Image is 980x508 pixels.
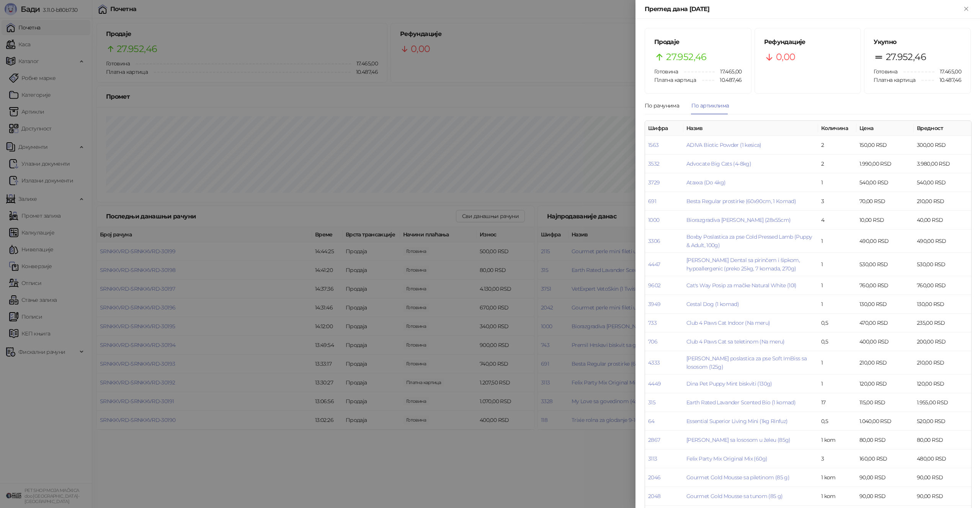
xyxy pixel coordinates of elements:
td: 90,00 RSD [856,487,914,506]
a: 3306 [648,238,660,244]
a: 3729 [648,179,660,186]
td: 150,00 RSD [856,136,914,155]
td: 90,00 RSD [914,487,971,506]
span: Готовина [874,68,897,75]
a: 1000 [648,217,659,223]
span: 27.952,46 [666,50,706,64]
td: 200,00 RSD [914,332,971,351]
td: 470,00 RSD [856,314,914,332]
a: Gourmet Gold Mousse sa tunom (85 g) [686,493,783,500]
a: Club 4 Paws Cat Indoor (Na meru) [686,319,770,326]
td: 300,00 RSD [914,136,971,155]
td: 235,00 RSD [914,314,971,332]
td: 3.980,00 RSD [914,155,971,173]
a: Cat's Way Posip za mačke Natural White (10l) [686,282,797,289]
td: 3 [818,192,856,211]
span: 0,00 [776,50,795,64]
td: 90,00 RSD [914,468,971,487]
span: 17.465,00 [715,67,742,76]
span: 27.952,46 [886,50,926,64]
a: 4447 [648,261,660,268]
td: 1.990,00 RSD [856,155,914,173]
td: 120,00 RSD [914,374,971,393]
td: 400,00 RSD [856,332,914,351]
a: Biorazgradiva [PERSON_NAME] (28x55cm) [686,217,791,223]
td: 2 [818,136,856,155]
a: 4333 [648,359,660,366]
td: 70,00 RSD [856,192,914,211]
span: 17.465,00 [934,67,961,76]
td: 1 [818,295,856,314]
td: 40,00 RSD [914,211,971,230]
th: Шифра [645,121,683,136]
td: 210,00 RSD [856,351,914,374]
td: 1.955,00 RSD [914,393,971,412]
a: [PERSON_NAME] sa lososom u želeu (85g) [686,436,791,443]
a: 691 [648,198,656,205]
th: Цена [856,121,914,136]
td: 10,00 RSD [856,211,914,230]
a: Besta Regular prostirke (60x90cm, 1 Komad) [686,198,796,205]
td: 1 kom [818,487,856,506]
td: 0,5 [818,314,856,332]
h5: Укупно [874,37,961,47]
a: Advocate Big Cats (4-8kg) [686,160,751,167]
td: 1 [818,253,856,276]
h5: Рефундације [764,37,852,47]
a: Cestal Dog (1 komad) [686,301,739,308]
td: 490,00 RSD [914,230,971,253]
a: 2048 [648,493,660,500]
td: 530,00 RSD [856,253,914,276]
td: 90,00 RSD [856,468,914,487]
td: 115,00 RSD [856,393,914,412]
td: 17 [818,393,856,412]
a: 3113 [648,455,657,462]
td: 210,00 RSD [914,192,971,211]
td: 1.040,00 RSD [856,412,914,431]
span: Платна картица [654,77,696,83]
td: 540,00 RSD [856,173,914,192]
td: 80,00 RSD [856,431,914,449]
button: Close [962,5,971,14]
h5: Продаје [654,37,742,47]
div: По артиклима [691,101,729,110]
td: 160,00 RSD [856,449,914,468]
td: 1 [818,230,856,253]
td: 1 [818,276,856,295]
a: ADIVA Biotic Powder (1 kesica) [686,142,761,148]
a: 9602 [648,282,660,289]
a: Ataxxa (Do 4kg) [686,179,725,186]
a: 2046 [648,474,660,481]
th: Назив [683,121,818,136]
a: 315 [648,399,655,406]
td: 80,00 RSD [914,431,971,449]
div: По рачунима [645,101,679,110]
a: 733 [648,319,657,326]
td: 120,00 RSD [856,374,914,393]
a: Club 4 Paws Cat sa teletinom (Na meru) [686,338,785,345]
a: Boxby Poslastica za pse Cold Pressed Lamb (Puppy & Adult, 100g) [686,233,812,249]
a: 3949 [648,301,660,308]
td: 760,00 RSD [914,276,971,295]
a: 3532 [648,160,659,167]
td: 130,00 RSD [856,295,914,314]
td: 0,5 [818,332,856,351]
td: 130,00 RSD [914,295,971,314]
a: Essential Superior Living Mini (1kg Rinfuz) [686,418,787,425]
a: [PERSON_NAME] poslastica za pse Soft ImBiss sa lososom (125g) [686,355,807,370]
td: 4 [818,211,856,230]
td: 1 [818,173,856,192]
td: 760,00 RSD [856,276,914,295]
a: 2867 [648,436,660,443]
div: Преглед дана [DATE] [645,5,962,14]
a: 1563 [648,142,658,148]
td: 3 [818,449,856,468]
a: 4449 [648,380,661,387]
td: 520,00 RSD [914,412,971,431]
span: Готовина [654,68,678,75]
td: 0,5 [818,412,856,431]
th: Вредност [914,121,971,136]
td: 1 kom [818,468,856,487]
a: [PERSON_NAME] Dental sa pirinčem i šipkom, hypoallergenic (preko 25kg, 7 komada, 270g) [686,257,800,272]
td: 2 [818,155,856,173]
